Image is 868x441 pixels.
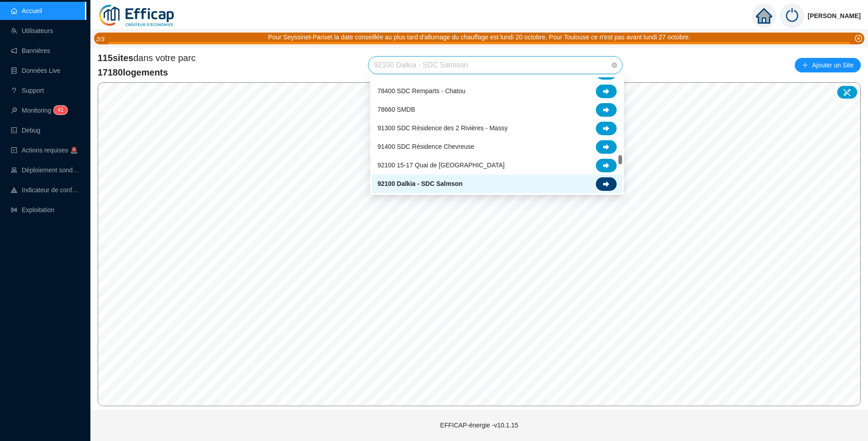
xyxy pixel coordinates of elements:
[372,119,622,138] div: 91300 SDC Résidence des 2 Rivières - Massy
[780,4,804,28] img: power
[377,105,415,114] span: 78660 SMDB
[374,57,617,74] span: 92100 Dalkia - SDC Salmson
[11,27,53,34] a: teamUtilisateurs
[11,67,61,74] a: databaseDonnées Live
[57,107,61,113] span: 4
[377,161,505,170] span: 92100 15-17 Quai de [GEOGRAPHIC_DATA]
[54,106,67,114] sup: 41
[11,7,42,14] a: homeAccueil
[372,156,622,175] div: 92100 15-17 Quai de Stalingrad
[808,1,861,30] span: [PERSON_NAME]
[98,52,196,64] span: dans votre parc
[440,422,519,429] span: EFFICAP-énergie - v10.1.15
[98,53,133,63] span: 115 sites
[11,47,50,54] a: notificationBannières
[11,147,17,153] span: check-square
[11,107,65,114] a: monitorMonitoring41
[812,59,854,71] span: Ajouter un Site
[377,179,462,189] span: 92100 Dalkia - SDC Salmson
[11,206,54,213] a: slidersExploitation
[377,123,508,133] span: 91300 SDC Résidence des 2 Rivières - Massy
[96,36,104,43] i: 2 / 3
[61,107,64,113] span: 1
[11,186,80,194] a: heat-mapIndicateur de confort
[11,127,40,134] a: codeDebug
[98,83,861,406] canvas: Map
[11,87,44,94] a: questionSupport
[802,62,808,68] span: plus
[98,66,196,79] span: 17180 logements
[11,166,80,174] a: clusterDéploiement sondes
[372,100,622,119] div: 78660 SMDB
[268,33,690,42] div: Pour Seyssinet-Pariset la date conseillée au plus tard d'allumage du chauffage est lundi 20 octob...
[372,138,622,156] div: 91400 SDC Résidence Chevreuse
[756,8,772,24] span: home
[855,35,862,42] span: close-circle
[377,86,466,96] span: 78400 SDC Remparts - Chatou
[372,82,622,100] div: 78400 SDC Remparts - Chatou
[377,142,474,152] span: 91400 SDC Résidence Chevreuse
[612,62,617,68] span: close-circle
[22,147,78,154] span: Actions requises 🚨
[795,58,861,72] button: Ajouter un Site
[372,175,622,193] div: 92100 Dalkia - SDC Salmson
